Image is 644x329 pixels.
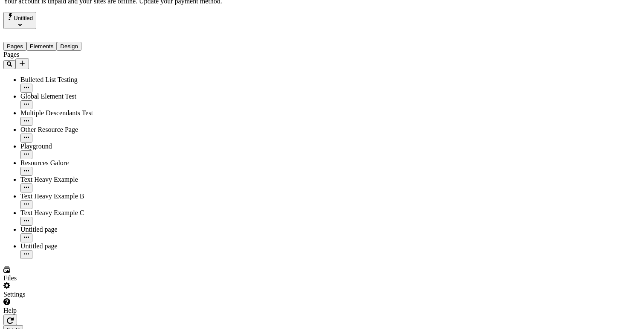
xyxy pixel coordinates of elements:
div: Text Heavy Example B [20,192,111,200]
div: Text Heavy Example [20,176,111,183]
button: Select site [3,12,36,29]
div: Bulleted List Testing [20,76,111,84]
button: Elements [26,42,57,51]
div: Resources Galore [20,159,111,167]
button: Design [57,42,81,51]
div: Multiple Descendants Test [20,109,111,117]
div: Untitled page [20,242,111,250]
button: Add new [15,58,29,69]
div: Files [3,274,111,282]
div: Other Resource Page [20,126,111,134]
div: Untitled page [20,226,111,233]
span: Untitled [14,15,33,21]
div: Text Heavy Example C [20,209,111,217]
div: Help [3,307,111,314]
div: Global Element Test [20,93,111,100]
div: Pages [3,51,111,58]
div: Playground [20,143,111,150]
button: Pages [3,42,26,51]
p: Cookie Test Route [3,7,125,15]
div: Settings [3,291,111,298]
